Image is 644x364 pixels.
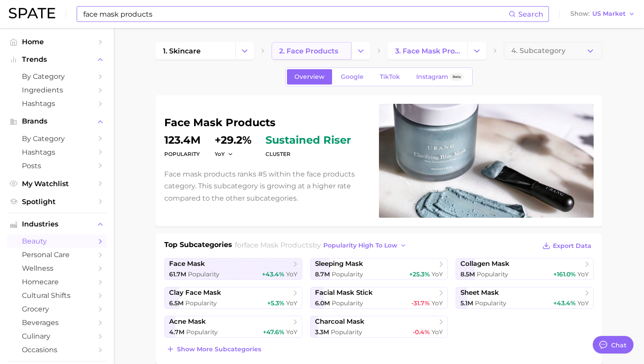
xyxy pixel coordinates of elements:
span: US Market [592,11,626,16]
span: Popularity [186,328,218,336]
span: Popularity [477,270,508,278]
a: 2. face products [272,42,351,60]
a: My Watchlist [7,177,107,191]
button: popularity high to low [321,240,409,251]
button: Show more subcategories [164,343,263,355]
a: culinary [7,329,107,343]
a: face mask61.7m Popularity+43.4% YoY [164,258,302,280]
span: Popularity [332,299,363,307]
span: 8.7m [315,270,330,278]
span: sleeping mask [315,260,363,268]
span: 6.5m [169,299,184,307]
a: TikTok [372,69,407,85]
span: Beta [453,73,461,81]
span: 1. skincare [163,47,201,55]
span: 3.3m [315,328,329,336]
span: Search [518,10,543,18]
span: sustained riser [265,135,351,145]
span: facial mask stick [315,289,373,297]
span: Hashtags [22,99,92,108]
a: Overview [287,69,332,85]
span: Brands [22,117,92,125]
a: by Category [7,132,107,145]
button: YoY [215,150,234,158]
span: cultural shifts [22,291,92,300]
button: Brands [7,115,107,128]
span: beauty [22,237,92,245]
img: SPATE [9,8,55,18]
span: +25.3% [409,270,430,278]
span: 4.7m [169,328,184,336]
span: grocery [22,305,92,313]
button: Industries [7,218,107,231]
button: Trends [7,53,107,66]
span: -31.7% [411,299,430,307]
span: Popularity [332,270,363,278]
span: personal care [22,251,92,259]
span: by Category [22,134,92,143]
span: 2. face products [279,47,338,55]
span: Spotlight [22,198,92,206]
a: Hashtags [7,97,107,110]
span: Trends [22,56,92,64]
span: acne mask [169,318,206,326]
span: +43.4% [553,299,576,307]
span: YoY [286,270,297,278]
a: cultural shifts [7,289,107,302]
span: YoY [286,299,297,307]
a: beverages [7,316,107,329]
input: Search here for a brand, industry, or ingredient [82,7,509,21]
a: Spotlight [7,195,107,209]
span: YoY [432,299,443,307]
a: beauty [7,234,107,248]
dt: Popularity [164,149,201,159]
button: 4. Subcategory [504,42,602,60]
span: Posts [22,162,92,170]
a: homecare [7,275,107,289]
span: Hashtags [22,148,92,156]
span: 61.7m [169,270,186,278]
a: by Category [7,70,107,83]
span: YoY [432,270,443,278]
span: by Category [22,72,92,81]
span: beverages [22,318,92,327]
span: Popularity [475,299,506,307]
span: culinary [22,332,92,340]
a: wellness [7,262,107,275]
span: Ingredients [22,86,92,94]
span: +5.3% [267,299,284,307]
span: Overview [294,73,325,81]
span: Industries [22,220,92,228]
span: YoY [577,299,589,307]
a: Ingredients [7,83,107,97]
span: face mask [169,260,205,268]
span: -0.4% [413,328,430,336]
a: sleeping mask8.7m Popularity+25.3% YoY [310,258,448,280]
span: homecare [22,278,92,286]
a: facial mask stick6.0m Popularity-31.7% YoY [310,287,448,309]
span: wellness [22,264,92,272]
a: Posts [7,159,107,173]
span: YoY [432,328,443,336]
span: clay face mask [169,289,221,297]
p: Face mask products ranks #5 within the face products category. This subcategory is growing at a h... [164,168,368,204]
button: ShowUS Market [568,8,637,20]
button: Change Category [235,42,254,60]
a: collagen mask8.5m Popularity+161.0% YoY [456,258,594,280]
a: occasions [7,343,107,357]
span: popularity high to low [323,242,397,249]
span: 8.5m [460,270,475,278]
button: Change Category [351,42,370,60]
a: acne mask4.7m Popularity+47.6% YoY [164,316,302,338]
button: Change Category [467,42,486,60]
span: Popularity [185,299,217,307]
span: YoY [215,150,225,158]
a: personal care [7,248,107,262]
dd: +29.2% [215,135,251,145]
span: Export Data [553,242,591,250]
span: YoY [286,328,297,336]
h1: face mask products [164,117,368,128]
span: sheet mask [460,289,499,297]
span: Popularity [331,328,362,336]
span: 4. Subcategory [511,47,566,55]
